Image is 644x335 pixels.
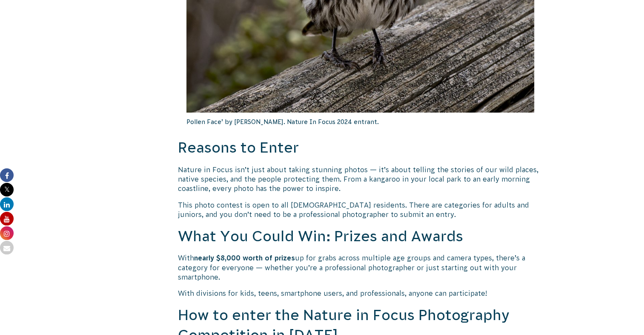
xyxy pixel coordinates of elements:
p: Pollen Face’ by [PERSON_NAME]. Nature In Focus 2024 entrant. [186,113,535,131]
p: This photo contest is open to all [DEMOGRAPHIC_DATA] residents. There are categories for adults a... [178,200,543,219]
p: With up for grabs across multiple age groups and camera types, there’s a category for everyone — ... [178,253,543,282]
p: Nature in Focus isn’t just about taking stunning photos — it’s about telling the stories of our w... [178,165,543,193]
h2: Reasons to Enter [178,138,543,158]
p: With divisions for kids, teens, smartphone users, and professionals, anyone can participate! [178,289,543,298]
strong: nearly $8,000 worth of prizes [194,254,295,262]
h2: What You Could Win: Prizes and Awards [178,226,543,247]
